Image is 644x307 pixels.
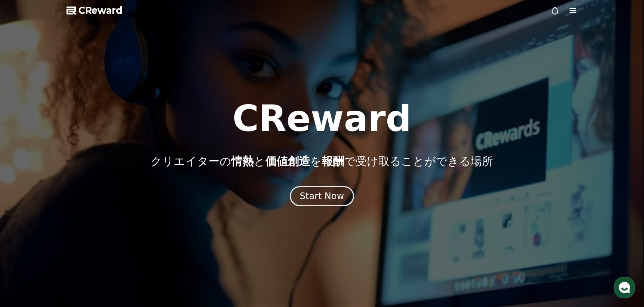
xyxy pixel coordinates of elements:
div: Start Now [300,190,344,202]
a: CReward [66,4,123,16]
a: 設定 [96,237,143,256]
span: 設定 [115,249,124,255]
p: クリエイターの と を で受け取ることができる場所 [151,155,493,168]
h1: CReward [232,101,411,137]
a: チャット [49,237,96,256]
span: 報酬 [322,155,344,168]
span: 情熱 [232,155,254,168]
span: CReward [78,4,123,16]
a: ホーム [2,237,49,256]
span: ホーム [19,249,32,255]
span: チャット [64,249,82,255]
span: 価値創造 [266,155,310,168]
a: Start Now [290,194,354,201]
button: Start Now [290,186,354,206]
